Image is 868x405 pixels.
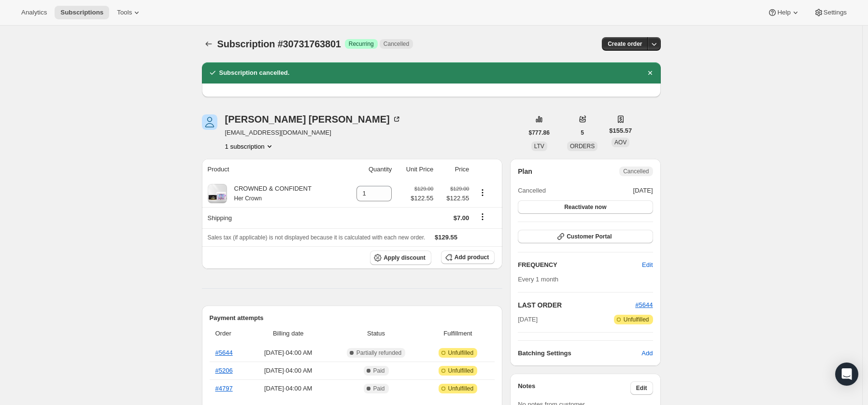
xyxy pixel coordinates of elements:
[370,251,431,265] button: Apply discount
[624,316,649,323] span: Unfulfilled
[475,211,490,222] button: Shipping actions
[215,367,233,374] a: #5206
[251,348,326,358] span: [DATE] · 04:00 AM
[234,195,262,202] small: Her Crown
[441,251,495,264] button: Add product
[210,313,495,323] h2: Payment attempts
[518,315,538,324] span: [DATE]
[439,194,469,203] span: $122.55
[777,9,790,16] span: Help
[384,40,409,48] span: Cancelled
[641,349,653,358] span: Add
[609,126,632,136] span: $155.57
[208,184,227,203] img: product img
[518,349,641,358] h6: Batching Settings
[518,230,653,243] button: Customer Portal
[518,186,546,196] span: Cancelled
[448,385,474,392] span: Unfulfilled
[642,260,653,270] span: Edit
[427,329,489,338] span: Fulfillment
[835,363,858,386] div: Open Intercom Messenger
[448,349,474,357] span: Unfulfilled
[225,128,401,138] span: [EMAIL_ADDRESS][DOMAIN_NAME]
[614,139,626,146] span: AOV
[251,329,326,338] span: Billing date
[450,186,469,192] small: $129.00
[518,276,558,283] span: Every 1 month
[215,385,233,392] a: #4797
[436,159,472,180] th: Price
[227,184,312,203] div: CROWNED & CONFIDENT
[643,66,657,80] button: Dismiss notification
[331,329,421,338] span: Status
[448,367,474,375] span: Unfulfilled
[608,40,642,48] span: Create order
[208,234,426,241] span: Sales tax (if applicable) is not displayed because it is calculated with each new order.
[60,9,103,16] span: Subscriptions
[215,349,233,356] a: #5644
[210,323,248,344] th: Order
[518,300,635,310] h2: LAST ORDER
[21,9,47,16] span: Analytics
[373,385,385,392] span: Paid
[454,214,470,222] span: $7.00
[414,186,433,192] small: $129.00
[570,143,595,150] span: ORDERS
[523,126,555,140] button: $777.86
[636,346,658,361] button: Add
[581,129,584,137] span: 5
[373,367,385,375] span: Paid
[518,200,653,214] button: Reactivate now
[475,187,490,198] button: Product actions
[202,159,343,180] th: Product
[529,129,550,137] span: $777.86
[567,233,612,240] span: Customer Portal
[219,68,290,78] h2: Subscription cancelled.
[518,381,630,395] h3: Notes
[225,114,401,124] div: [PERSON_NAME] [PERSON_NAME]
[633,186,653,196] span: [DATE]
[349,40,374,48] span: Recurring
[518,167,532,176] h2: Plan
[251,384,326,393] span: [DATE] · 04:00 AM
[636,257,658,273] button: Edit
[762,6,806,19] button: Help
[202,114,217,130] span: Darlene Landolfi
[575,126,590,140] button: 5
[411,194,433,203] span: $122.55
[395,159,436,180] th: Unit Price
[111,6,147,19] button: Tools
[824,9,847,16] span: Settings
[15,6,53,19] button: Analytics
[635,300,653,310] button: #5644
[356,349,401,357] span: Partially refunded
[251,366,326,376] span: [DATE] · 04:00 AM
[455,253,489,261] span: Add product
[55,6,109,19] button: Subscriptions
[518,260,642,270] h2: FREQUENCY
[602,37,648,51] button: Create order
[202,207,343,228] th: Shipping
[343,159,395,180] th: Quantity
[630,381,653,395] button: Edit
[384,254,426,262] span: Apply discount
[225,141,274,151] button: Product actions
[117,9,132,16] span: Tools
[435,234,457,241] span: $129.55
[635,301,653,308] a: #5644
[808,6,853,19] button: Settings
[534,143,544,150] span: LTV
[636,384,647,392] span: Edit
[564,203,606,211] span: Reactivate now
[623,168,649,175] span: Cancelled
[217,39,341,49] span: Subscription #30731763801
[202,37,215,51] button: Subscriptions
